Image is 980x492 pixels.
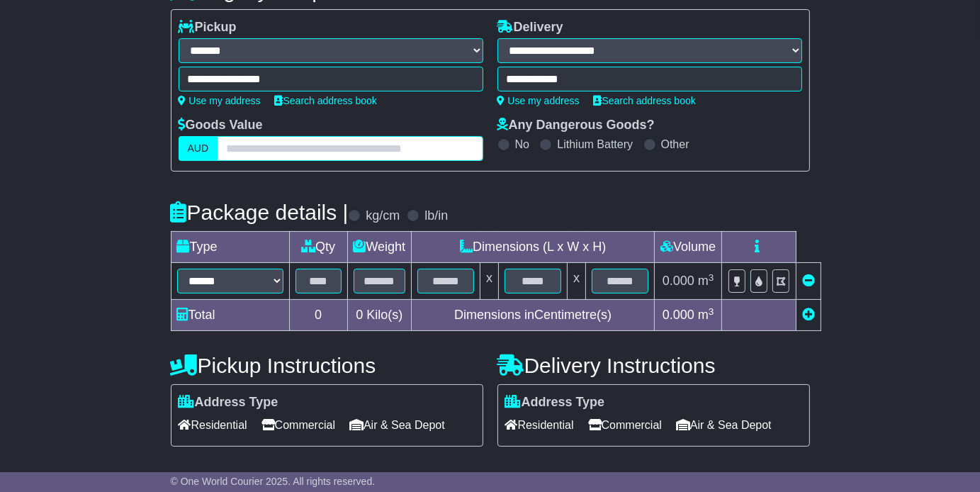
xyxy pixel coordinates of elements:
[709,272,714,283] sup: 3
[661,138,689,151] label: Other
[366,208,400,224] label: kg/cm
[179,95,261,106] a: Use my address
[171,300,289,331] td: Total
[594,95,696,106] a: Search address book
[179,136,218,161] label: AUD
[588,414,662,436] span: Commercial
[347,232,412,263] td: Weight
[568,263,586,300] td: x
[347,300,412,331] td: Kilo(s)
[505,414,574,436] span: Residential
[171,476,376,487] span: © One World Courier 2025. All rights reserved.
[698,274,714,288] span: m
[424,208,448,224] label: lb/in
[289,300,347,331] td: 0
[497,118,655,133] label: Any Dangerous Goods?
[179,414,247,436] span: Residential
[655,232,722,263] td: Volume
[289,232,347,263] td: Qty
[663,274,694,288] span: 0.000
[179,395,278,410] label: Address Type
[497,20,563,35] label: Delivery
[275,95,377,106] a: Search address book
[412,300,655,331] td: Dimensions in Centimetre(s)
[179,118,263,133] label: Goods Value
[698,308,714,322] span: m
[497,354,810,377] h4: Delivery Instructions
[412,232,655,263] td: Dimensions (L x W x H)
[349,414,445,436] span: Air & Sea Depot
[171,201,349,224] h4: Package details |
[505,395,605,410] label: Address Type
[709,306,714,317] sup: 3
[480,263,499,300] td: x
[515,138,529,151] label: No
[676,414,772,436] span: Air & Sea Depot
[261,414,335,436] span: Commercial
[802,308,815,322] a: Add new item
[171,232,289,263] td: Type
[802,274,815,288] a: Remove this item
[497,95,580,106] a: Use my address
[171,354,483,377] h4: Pickup Instructions
[557,138,633,151] label: Lithium Battery
[356,308,363,322] span: 0
[663,308,694,322] span: 0.000
[179,20,237,35] label: Pickup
